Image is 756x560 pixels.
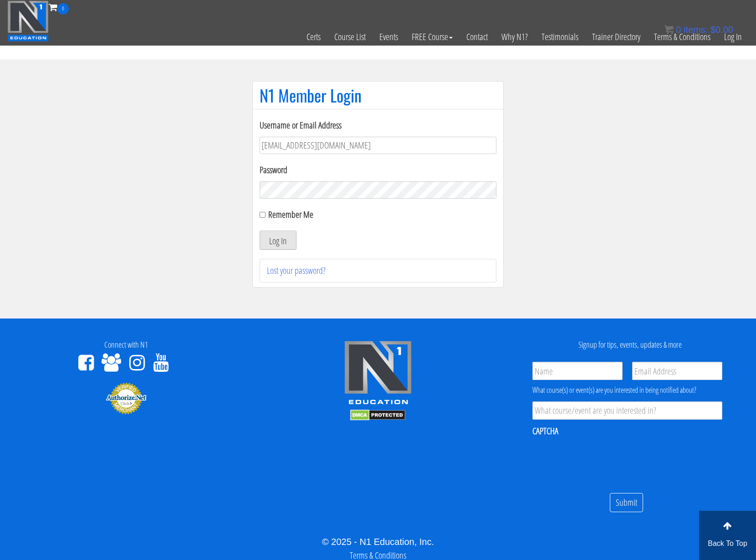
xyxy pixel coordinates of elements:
span: 0 [57,3,69,15]
a: Terms & Conditions [647,15,717,59]
img: icon11.png [664,25,674,34]
h1: N1 Member Login [260,86,496,104]
img: n1-edu-logo [344,340,412,408]
img: n1-education [7,0,49,41]
a: Trainer Directory [585,15,647,59]
img: DMCA.com Protection Status [350,410,405,421]
a: Contact [460,15,495,59]
a: FREE Course [405,15,460,59]
label: Password [260,163,496,177]
label: CAPTCHA [532,425,558,437]
input: Submit [610,493,643,513]
h4: Connect with N1 [7,340,245,349]
iframe: reCAPTCHA [532,443,671,478]
input: What course/event are you interested in? [532,401,722,420]
span: 0 [676,25,681,35]
button: Log In [260,231,296,250]
a: Lost your password? [267,264,326,277]
a: Events [373,15,405,59]
h4: Signup for tips, events, updates & more [511,340,749,349]
a: Log In [717,15,749,59]
a: 0 [49,1,69,13]
span: $ [710,25,715,35]
label: Username or Email Address [260,118,496,132]
a: 0 items: $0.00 [664,25,733,35]
span: items: [684,25,708,35]
label: Remember Me [268,208,313,221]
img: Authorize.Net Merchant - Click to Verify [106,382,147,415]
bdi: 0.00 [710,25,733,35]
a: Why N1? [495,15,535,59]
a: Testimonials [535,15,585,59]
div: What course(s) or event(s) are you interested in being notified about? [532,385,722,396]
a: Course List [327,15,373,59]
input: Email Address [632,362,722,380]
a: Certs [300,15,327,59]
p: Back To Top [699,538,756,549]
input: Name [532,362,623,380]
div: © 2025 - N1 Education, Inc. [7,535,749,549]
